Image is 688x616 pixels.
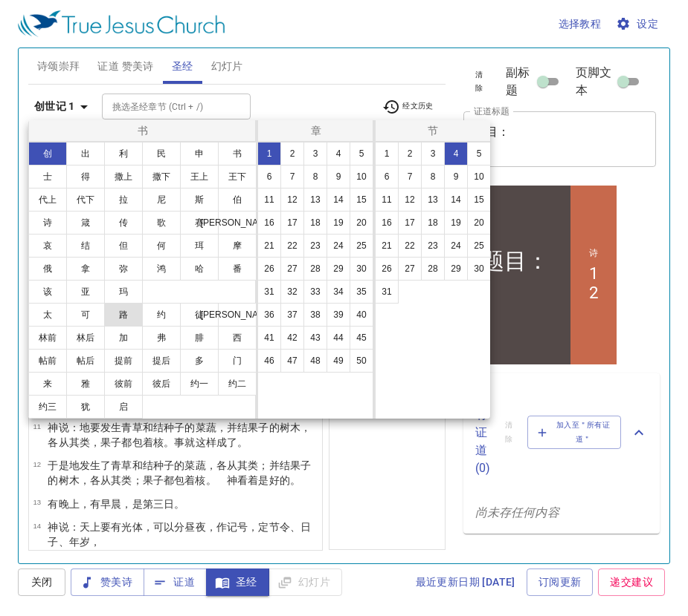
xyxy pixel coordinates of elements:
button: 王下 [218,165,257,189]
button: 8 [303,165,327,189]
button: 36 [257,303,281,327]
button: 40 [350,303,373,327]
button: 46 [257,349,281,373]
button: 7 [280,165,304,189]
button: 22 [280,234,304,258]
button: 18 [303,211,327,235]
button: 得 [66,165,105,189]
button: 太 [28,303,67,327]
button: 代上 [28,188,67,212]
button: 番 [218,257,257,281]
button: 民 [142,142,181,166]
button: 16 [375,211,399,235]
button: 创 [28,142,67,166]
button: 犹 [66,395,105,419]
button: 49 [327,349,350,373]
button: 何 [142,234,181,258]
button: 7 [398,165,422,189]
button: 14 [327,188,350,212]
button: 传 [104,211,143,235]
li: 1 [132,81,141,100]
button: 8 [421,165,445,189]
div: 题目： [25,64,91,94]
button: 弥 [104,257,143,281]
button: 20 [350,211,373,235]
button: 12 [398,188,422,212]
button: 11 [375,188,399,212]
button: 彼后 [142,372,181,396]
button: 39 [327,303,350,327]
button: 俄 [28,257,67,281]
button: 林前 [28,326,67,350]
button: 哈 [180,257,219,281]
button: 30 [350,257,373,281]
button: 12 [280,188,304,212]
button: 彼前 [104,372,143,396]
button: 23 [303,234,327,258]
button: 48 [303,349,327,373]
button: 5 [350,142,373,166]
p: 书 [32,123,254,138]
button: 帖前 [28,349,67,373]
button: 28 [421,257,445,281]
button: 33 [303,280,327,304]
button: 27 [280,257,304,281]
button: 约一 [180,372,219,396]
button: 士 [28,165,67,189]
button: 18 [421,211,445,235]
button: [PERSON_NAME] [218,303,257,327]
button: 4 [444,142,468,166]
button: 30 [467,257,491,281]
button: 书 [218,142,257,166]
button: 加 [104,326,143,350]
button: 腓 [180,326,219,350]
button: 37 [280,303,304,327]
button: 雅 [66,372,105,396]
button: 27 [398,257,422,281]
button: 鸿 [142,257,181,281]
button: 43 [303,326,327,350]
button: 可 [66,303,105,327]
button: 提前 [104,349,143,373]
button: 50 [350,349,373,373]
button: 歌 [142,211,181,235]
button: 3 [303,142,327,166]
button: 6 [257,165,281,189]
button: 亚 [66,280,105,304]
button: 出 [66,142,105,166]
button: 路 [104,303,143,327]
button: 28 [303,257,327,281]
button: 17 [398,211,422,235]
button: 代下 [66,188,105,212]
button: 申 [180,142,219,166]
button: 29 [444,257,468,281]
button: [PERSON_NAME] [218,211,257,235]
button: 13 [421,188,445,212]
button: 42 [280,326,304,350]
button: 林后 [66,326,105,350]
button: 41 [257,326,281,350]
button: 34 [327,280,350,304]
button: 门 [218,349,257,373]
button: 帖后 [66,349,105,373]
button: 斯 [180,188,219,212]
button: 5 [467,142,491,166]
button: 19 [327,211,350,235]
button: 3 [421,142,445,166]
button: 该 [28,280,67,304]
button: 但 [104,234,143,258]
button: 赛 [180,211,219,235]
button: 13 [303,188,327,212]
button: 珥 [180,234,219,258]
button: 19 [444,211,468,235]
button: 西 [218,326,257,350]
button: 25 [350,234,373,258]
button: 21 [257,234,281,258]
button: 徒 [180,303,219,327]
button: 约 [142,303,181,327]
p: 诗 [132,65,141,77]
button: 35 [350,280,373,304]
button: 箴 [66,211,105,235]
button: 31 [375,280,399,304]
button: 王上 [180,165,219,189]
